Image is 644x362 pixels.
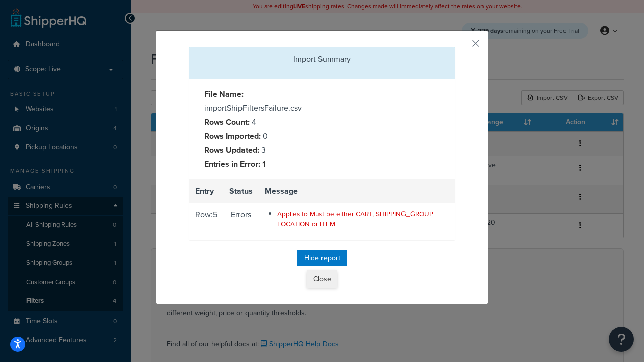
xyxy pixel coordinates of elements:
[297,250,347,266] button: Hide report
[197,55,447,64] h3: Import Summary
[197,87,322,171] div: importShipFiltersFailure.csv 4 0 3
[307,270,337,288] button: Close
[204,116,250,128] strong: Rows Count:
[189,179,223,203] th: Entry
[223,179,259,203] th: Status
[204,130,261,142] strong: Rows Imported:
[189,203,223,240] td: Row: 5
[204,158,266,170] strong: Entries in Error: 1
[223,203,259,240] td: Errors
[204,88,244,100] strong: File Name:
[277,209,433,228] span: Applies to Must be either CART, SHIPPING_GROUP LOCATION or ITEM
[259,179,455,203] th: Message
[204,144,259,156] strong: Rows Updated:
